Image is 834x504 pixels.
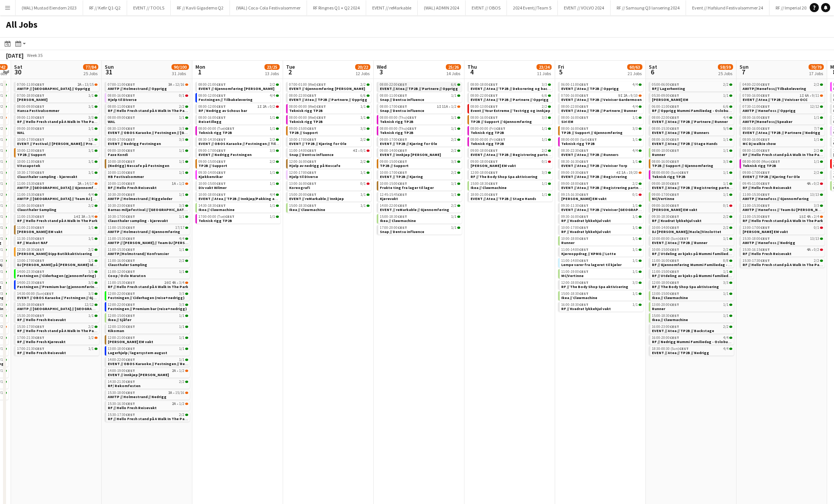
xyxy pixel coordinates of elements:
div: 07:00-01:00 (Wed)CEST2/2EVENT // Gjennomføring [PERSON_NAME] [286,82,371,93]
div: 08:00-11:00CEST1/1Snap // Dentsu influence [377,93,462,104]
div: 08:00-00:00 (Tue)CEST1/1Teknisk rigg TP2B [195,126,280,137]
span: EVENT // Atea // TP2B // Partnere // Opprigg [471,97,549,102]
a: 08:00-00:00 (Wed)CEST1/1Teknisk rigg TP2B [289,115,370,124]
div: 08:00-21:00CEST2/2EVENT // Gjennomføring [PERSON_NAME] [195,82,280,93]
button: RF // Imperial 2023 [769,0,817,15]
span: CEST [398,93,407,98]
div: 09:00-11:00CEST3/3RF // Hello Fresh stand på A Walk In The Park / Opprigg [14,115,99,126]
a: 07:00-18:00CEST1/1[PERSON_NAME] [17,93,98,102]
span: 1/1 [633,116,638,120]
span: 1/1 [270,127,275,131]
span: CEST [216,115,226,120]
a: 08:30-13:00CEST3/3EVENT // OBOS Karaoke // Festningen // [GEOGRAPHIC_DATA] [108,126,188,135]
button: RF // Kefir Q1-Q2 [83,0,127,15]
span: 08:00-22:00 [561,105,589,109]
span: 1/1 [88,105,94,109]
span: 08:00-00:00 (Wed) [289,116,326,120]
div: • [108,83,188,87]
span: CEST [126,104,135,109]
button: EVENT // TOOLS [127,0,171,15]
span: Wilmer EM [652,97,688,102]
span: Snap // Dentsu influence [380,97,424,102]
button: RF Ringnes Q1 + Q2 2024 [307,0,366,15]
span: AWITP//Hønefoss//Tilbakelevering [743,86,806,91]
a: 08:00-09:00CEST1/1WAL [108,115,188,124]
span: 2/2 [270,83,275,87]
span: CEST [216,104,226,109]
span: CEST [398,82,407,87]
div: • [380,105,460,109]
span: AWITP//Hønefoss//Speaker [743,119,792,124]
span: 4/4 [633,83,638,87]
span: Teknisk rigg TP2B [380,119,414,124]
span: 08:00-11:00 [108,105,135,109]
div: 07:00-18:00CEST1/1[PERSON_NAME] [14,93,99,104]
div: 07:00-16:00CEST9I2A•9/10EVENT // Atea // TP2B // Veiviser Gardermoen [558,93,643,104]
a: 07:00-11:00CEST2A•13/15AWITP // [GEOGRAPHIC_DATA] // Opprigg [17,82,98,91]
div: 08:00-16:00CEST1/1Siri EM [558,115,643,126]
span: CEST [407,115,417,120]
span: 7/7 [814,127,819,131]
a: 09:00-11:00CEST3/3RF // Hello Fresh stand på A Walk In The Park / Opprigg [17,115,98,124]
span: 1I [437,105,441,109]
span: 08:00-16:00 [743,127,770,131]
span: CEST [488,93,498,98]
div: 06:00-11:00CEST4/4EVENT // Atea // TP2B // Opprigg [558,82,643,93]
a: 08:00-16:00CEST7/7EVENT // Atea // TP2B // Partnere // Nedrigg [743,126,823,135]
a: 08:00-13:00CEST2/2Event // Your Extreme // Testrigg og innkjøp [471,104,551,113]
span: Festningen // Tilbakelevering [198,97,253,102]
a: 08:00-16:00CEST3/3TP2B // Support // Gjennomføring [471,115,551,124]
button: EVENT // reMarkable [366,0,418,15]
div: 07:00-11:00CEST2A•13/15AWITP // [GEOGRAPHIC_DATA] // Opprigg [14,82,99,93]
a: 08:00-22:00CEST4/4EVENT // Atea // TP2B // Partnere // Runner [561,104,642,113]
div: 08:00-12:00CEST4/4Festningen // Tilbakelevering [195,93,280,104]
span: 4/4 [270,94,275,98]
span: EVENT // Atea // TP2B // Partnere // Runner [652,119,728,124]
span: 08:00-12:00 [198,94,226,98]
div: 08:00-17:00CEST1I11A•1/2Snap // Dentsu influence [377,104,462,115]
span: 0/2 [270,105,275,109]
span: 2A [77,83,82,87]
span: Hjelp til Diverse [108,97,137,102]
span: 2/2 [360,83,366,87]
div: • [743,94,823,98]
a: 08:00-22:00CEST6/6EVENT // Atea // TP2B // Partnere // Opprigg [471,93,551,102]
span: 3/3 [633,127,638,131]
span: CEST [307,93,316,98]
span: CEST [126,115,135,120]
span: CEST [316,104,326,109]
span: 2/2 [723,83,729,87]
span: EVENT // Atea // TP2B // Veiviser Gardermoen [561,97,642,102]
span: 13/15 [85,83,94,87]
a: 08:00-22:00CEST4/4EVENT // Atea // TP2B // Partnere // Runner [652,115,732,124]
span: 1/1 [814,116,819,120]
span: 1/1 [360,105,366,109]
span: 08:00-00:00 (Fri) [471,127,505,131]
div: 08:00-16:00CEST3/3TP2B // Support // Gjennomføring [558,126,643,137]
div: 08:00-09:00CEST1/1WAL [105,115,190,126]
button: (WAL) Mustad Eiendom 2023 [16,0,83,15]
span: 1/2 [451,105,456,109]
a: 06:00-11:00CEST6/6RF // Opprigg Mummi Familiedag - Oslobukta [652,104,732,113]
span: 07:00-18:00 [17,94,44,98]
a: 05:30-09:00CEST1/1[PERSON_NAME] EM [652,93,732,102]
span: CEST [216,93,226,98]
span: 3A [168,83,172,87]
a: 08:00-00:00 (Wed)CEST1/1Teknisk rigg TP2B [289,104,370,113]
span: 07:00-01:00 (Wed) [289,83,326,87]
span: Fredrik [17,97,47,102]
span: CEST [225,126,234,131]
a: 08:00-16:00CEST1/1Reisetillegg [198,115,279,124]
div: 08:00-18:00CEST3/3EVENT // Atea // TP2B // Dekorering og backstage oppsett [467,82,552,93]
span: TP2B // Support [289,130,318,135]
span: 3/3 [542,116,547,120]
span: 0/1 [179,94,184,98]
a: 07:00-16:00CEST9I2A•9/10EVENT // Atea // TP2B // Veiviser Gardermoen [561,93,642,102]
div: 08:00-12:00CEST1I2A•0/2RF / Nedrigg av Schous bar [195,104,280,115]
span: 07:30-11:00 [743,105,770,109]
span: 08:00-00:00 (Tue) [198,127,234,131]
span: CEST [760,126,770,131]
span: 08:00-16:00 [561,127,589,131]
span: 1/1 [179,116,184,120]
span: Teknisk rigg TP2B [289,108,323,113]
